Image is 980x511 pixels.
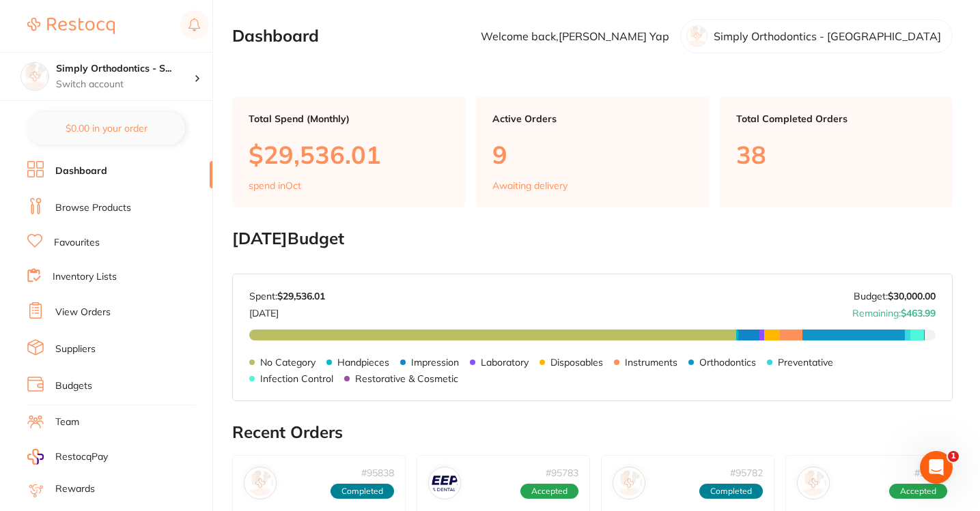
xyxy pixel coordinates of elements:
h2: Dashboard [232,27,319,46]
h2: Recent Orders [232,423,953,442]
a: RestocqPay [27,449,108,465]
a: Total Spend (Monthly)$29,536.01spend inOct [232,97,465,207]
p: Welcome back, [PERSON_NAME] Yap [481,30,669,42]
p: Awaiting delivery [492,180,568,191]
iframe: Intercom live chat [920,451,953,484]
strong: $29,536.01 [277,290,325,302]
h2: [DATE] Budget [232,229,953,248]
img: Simply Orthodontics - Sydenham [21,63,48,90]
img: Solventum (KCI) [800,470,826,496]
span: Completed [331,484,394,499]
p: Spent: [249,291,325,302]
p: 9 [492,141,692,169]
span: RestocqPay [55,450,108,464]
p: Infection Control [260,373,333,384]
p: [DATE] [249,302,325,319]
a: Inventory Lists [53,270,117,284]
a: Team [55,415,79,429]
a: Favourites [54,236,100,250]
p: Total Completed Orders [736,113,936,124]
p: Remaining: [852,302,936,319]
p: spend in Oct [249,180,301,191]
p: Instruments [625,357,677,368]
a: Suppliers [55,342,96,356]
p: Active Orders [492,113,692,124]
img: Restocq Logo [27,18,115,34]
a: Total Completed Orders38 [720,97,953,207]
p: Total Spend (Monthly) [249,113,449,124]
p: Simply Orthodontics - [GEOGRAPHIC_DATA] [714,30,941,42]
strong: $30,000.00 [888,290,936,302]
a: Browse Products [55,201,131,215]
p: Impression [411,357,459,368]
a: Restocq Logo [27,10,115,42]
p: Restorative & Cosmetic [355,373,458,384]
img: American Orthodontics [616,470,642,496]
span: 1 [948,451,959,462]
img: RestocqPay [27,449,44,465]
p: Disposables [550,357,603,368]
p: # 95838 [361,467,394,478]
p: Switch account [56,78,194,91]
a: View Orders [55,306,111,319]
img: Leepac Medical and Dental [432,470,458,496]
p: Budget: [854,291,936,302]
p: No Category [260,357,316,368]
img: Medident [247,470,273,496]
p: $29,536.01 [249,141,449,169]
p: Orthodontics [699,357,756,368]
p: # 95783 [546,467,578,478]
span: Accepted [889,484,947,499]
strong: $463.99 [901,307,936,319]
p: Laboratory [481,357,529,368]
a: Budgets [55,379,92,393]
p: Handpieces [337,357,389,368]
h4: Simply Orthodontics - Sydenham [56,62,194,76]
span: Accepted [520,484,578,499]
a: Dashboard [55,164,107,178]
a: Rewards [55,482,95,496]
p: 38 [736,141,936,169]
p: # 95782 [730,467,763,478]
p: # 95781 [914,467,947,478]
p: Preventative [778,357,833,368]
a: Active Orders9Awaiting delivery [476,97,709,207]
button: $0.00 in your order [27,112,185,145]
span: Completed [699,484,763,499]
